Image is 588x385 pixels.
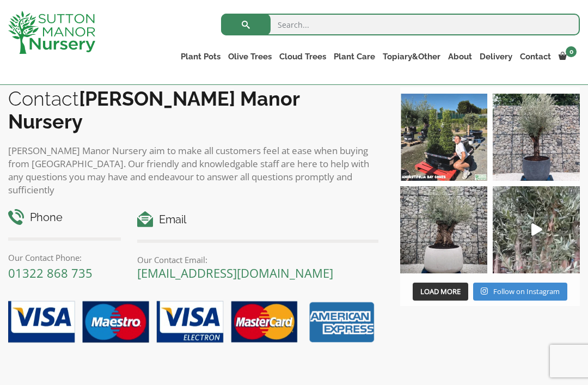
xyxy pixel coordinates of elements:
[493,286,560,296] span: Follow on Instagram
[473,283,567,301] a: Instagram Follow on Instagram
[493,186,580,273] a: Play
[8,11,95,54] img: logo
[516,49,555,64] a: Contact
[420,286,461,296] span: Load More
[531,223,542,236] svg: Play
[8,87,378,133] h2: Contact
[177,49,224,64] a: Plant Pots
[221,14,580,35] input: Search...
[8,87,299,133] b: [PERSON_NAME] Manor Nursery
[379,49,444,64] a: Topiary&Other
[413,283,468,301] button: Load More
[476,49,516,64] a: Delivery
[400,94,487,181] img: Our elegant & picturesque Angustifolia Cones are an exquisite addition to your Bay Tree collectio...
[137,265,333,281] a: [EMAIL_ADDRESS][DOMAIN_NAME]
[566,46,577,57] span: 0
[493,94,580,181] img: A beautiful multi-stem Spanish Olive tree potted in our luxurious fibre clay pots 😍😍
[8,251,121,264] p: Our Contact Phone:
[224,49,275,64] a: Olive Trees
[330,49,379,64] a: Plant Care
[493,186,580,273] img: New arrivals Monday morning of beautiful olive trees 🤩🤩 The weather is beautiful this summer, gre...
[275,49,330,64] a: Cloud Trees
[8,144,378,197] p: [PERSON_NAME] Manor Nursery aim to make all customers feel at ease when buying from [GEOGRAPHIC_D...
[444,49,476,64] a: About
[481,287,488,295] svg: Instagram
[400,186,487,273] img: Check out this beauty we potted at our nursery today ❤️‍🔥 A huge, ancient gnarled Olive tree plan...
[137,211,378,228] h4: Email
[137,253,378,266] p: Our Contact Email:
[555,49,580,64] a: 0
[8,265,93,281] a: 01322 868 735
[8,209,121,226] h4: Phone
